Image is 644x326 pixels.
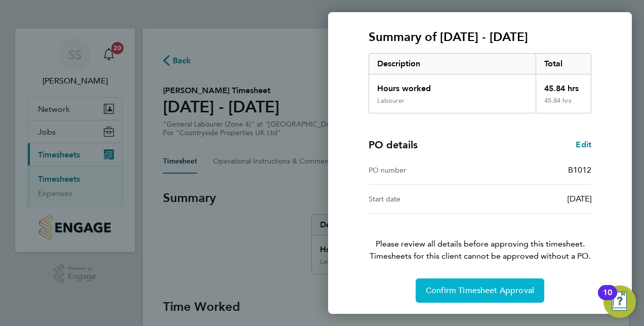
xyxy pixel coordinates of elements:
[536,97,591,113] div: 45.84 hrs
[536,74,591,97] div: 45.84 hrs
[356,250,603,262] span: Timesheets for this client cannot be approved without a PO.
[356,214,603,262] p: Please review all details before approving this timesheet.
[426,286,534,296] span: Confirm Timesheet Approval
[369,138,418,152] h4: PO details
[369,164,480,176] div: PO number
[369,193,480,205] div: Start date
[576,139,591,151] a: Edit
[369,74,536,97] div: Hours worked
[603,293,612,306] div: 10
[369,53,591,113] div: Summary of 18 - 24 Aug 2025
[369,54,536,74] div: Description
[377,97,405,105] div: Labourer
[536,54,591,74] div: Total
[369,29,591,45] h3: Summary of [DATE] - [DATE]
[576,140,591,149] span: Edit
[480,193,591,205] div: [DATE]
[568,165,591,175] span: B1012
[603,286,636,318] button: Open Resource Center, 10 new notifications
[416,278,544,303] button: Confirm Timesheet Approval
